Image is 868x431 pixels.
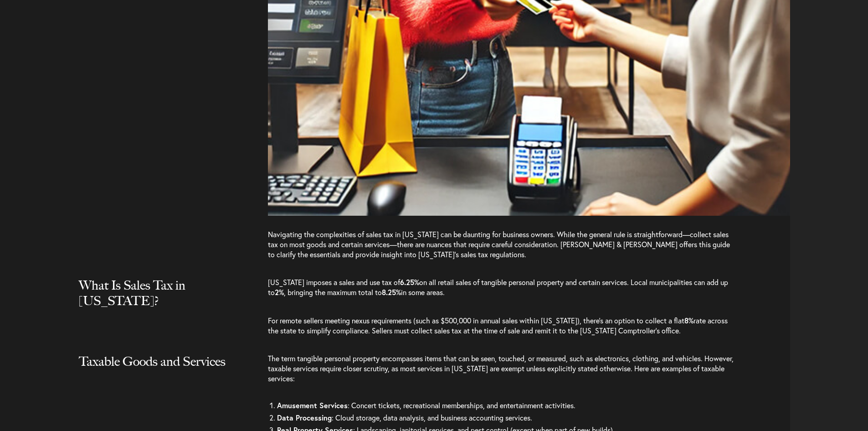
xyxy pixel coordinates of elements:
[275,287,284,297] b: 2%
[277,399,738,411] li: : Concert tickets, recreational memberships, and entertainment activities.
[79,353,243,387] h2: Taxable Goods and Services
[277,411,738,424] li: : Cloud storage, data analysis, and business accounting services.
[268,353,738,393] p: The term tangible personal property encompasses items that can be seen, touched, or measured, suc...
[79,277,243,327] h2: What Is Sales Tax in [US_STATE]?
[268,306,738,345] p: For remote sellers meeting nexus requirements (such as $500,000 in annual sales within [US_STATE]...
[382,287,401,297] b: 8.25%
[268,277,738,306] p: [US_STATE] imposes a sales and use tax of on all retail sales of tangible personal property and c...
[400,277,419,287] b: 6.25%
[684,316,693,325] b: 8%
[277,413,332,422] strong: Data Processing
[268,229,738,269] p: Navigating the complexities of sales tax in [US_STATE] can be daunting for business owners. While...
[277,400,348,410] strong: Amusement Services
